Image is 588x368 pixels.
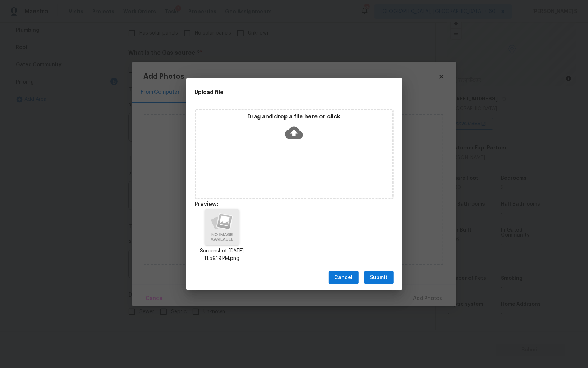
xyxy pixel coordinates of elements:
[195,247,250,262] p: Screenshot [DATE] 11.59.19 PM.png
[329,271,359,284] button: Cancel
[195,88,361,96] h2: Upload file
[196,113,392,121] p: Drag and drop a file here or click
[364,271,394,284] button: Submit
[370,273,388,282] span: Submit
[335,273,353,282] span: Cancel
[205,209,239,245] img: h91OBf61q4PEwAAAABJRU5ErkJggg==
